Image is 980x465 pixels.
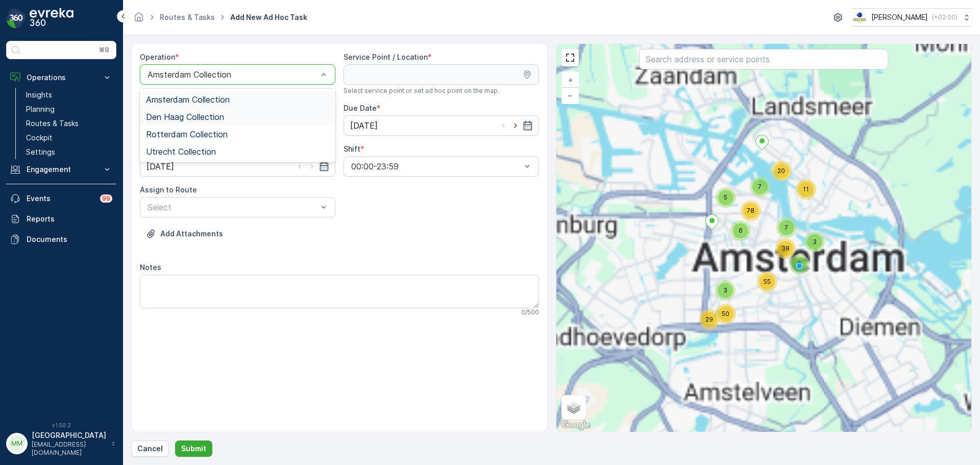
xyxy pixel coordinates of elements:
p: ⌘B [99,46,109,54]
p: Cancel [137,444,163,454]
p: [GEOGRAPHIC_DATA] [32,430,106,440]
a: Reports [6,209,116,229]
div: 6 [730,221,751,241]
p: 0 / 500 [521,308,539,316]
input: Search address or service points [639,49,888,69]
a: Cockpit [22,131,116,145]
a: Events99 [6,188,116,209]
p: 99 [102,194,110,203]
p: Insights [26,90,52,100]
div: 5 [716,187,736,208]
a: Layers [562,396,585,419]
input: dd/mm/yyyy [344,115,539,136]
a: Planning [22,102,116,116]
span: 7 [785,224,788,231]
p: Engagement [27,164,96,175]
span: 7 [758,183,762,190]
a: Settings [22,145,116,159]
a: Open this area in Google Maps (opens a new window) [559,419,593,432]
div: 8 [789,254,810,275]
button: [PERSON_NAME](+02:00) [852,8,972,27]
button: Operations [6,67,116,88]
div: 11 [796,179,816,200]
span: Den Haag Collection [146,112,224,121]
button: Submit [175,440,212,457]
span: + [568,76,573,84]
span: 20 [777,167,785,175]
p: Planning [26,104,55,114]
div: 38 [775,238,796,259]
span: 11 [803,185,809,193]
a: Zoom In [562,72,578,88]
span: 55 [764,278,771,285]
span: v 1.50.2 [6,422,116,428]
a: View Fullscreen [562,50,578,65]
span: Add New Ad Hoc Task [228,12,309,22]
p: Documents [27,234,112,244]
span: 3 [813,238,817,246]
p: Routes & Tasks [26,118,79,129]
span: 29 [705,315,713,323]
p: Submit [181,444,206,454]
a: Routes & Tasks [22,116,116,131]
p: Operations [27,72,96,83]
div: 3 [804,232,825,252]
span: 78 [747,207,754,214]
a: Zoom Out [562,88,578,103]
div: 29 [699,309,720,330]
span: Select service point or set ad hoc point on the map. [344,87,499,95]
span: − [568,91,573,100]
div: 7 [750,177,770,197]
a: Routes & Tasks [160,13,215,21]
p: Reports [27,214,112,224]
p: ( +02:00 ) [932,13,958,21]
div: 7 [776,217,797,238]
p: Events [27,193,94,204]
label: Service Point / Location [344,53,428,61]
img: logo_dark-DEwI_e13.png [30,8,73,29]
span: Rotterdam Collection [146,130,228,139]
div: 50 [716,304,736,324]
a: Insights [22,88,116,102]
span: Utrecht Collection [146,147,216,156]
p: [EMAIL_ADDRESS][DOMAIN_NAME] [32,440,106,457]
div: 55 [757,272,777,292]
img: basis-logo_rgb2x.png [852,12,867,23]
div: 20 [771,161,792,181]
span: 38 [781,244,790,252]
input: dd/mm/yyyy [140,156,335,177]
label: Shift [344,144,360,153]
p: Select [148,201,317,213]
label: Due Date [344,104,377,112]
a: Homepage [133,15,144,24]
img: Google [559,419,593,432]
a: Documents [6,229,116,250]
span: Amsterdam Collection [146,95,230,104]
p: [PERSON_NAME] [871,12,928,22]
p: Settings [26,147,55,157]
span: 5 [724,193,727,201]
span: 3 [723,286,727,294]
div: 3 [715,280,736,301]
span: 6 [739,227,743,234]
button: Engagement [6,159,116,180]
button: Upload File [140,226,229,242]
button: MM[GEOGRAPHIC_DATA][EMAIL_ADDRESS][DOMAIN_NAME] [6,430,116,457]
div: MM [9,435,25,452]
label: Notes [140,263,161,272]
div: 78 [741,201,761,221]
p: Cockpit [26,133,53,143]
label: Assign to Route [140,185,197,194]
img: logo [6,8,27,29]
p: Add Attachments [160,229,223,239]
span: 50 [722,310,729,317]
span: 8 [797,260,801,268]
button: Cancel [131,440,169,457]
label: Operation [140,53,175,61]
